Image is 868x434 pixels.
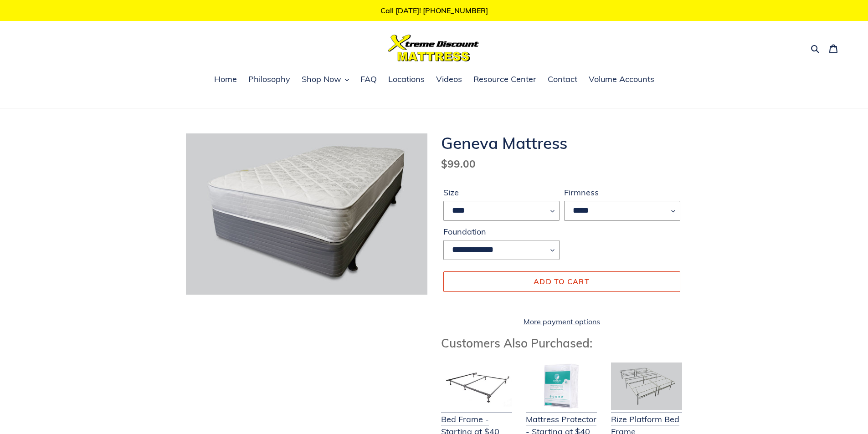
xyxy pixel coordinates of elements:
a: Contact [543,73,582,87]
span: $99.00 [441,157,476,170]
button: Add to cart [443,271,680,291]
img: Bed Frame [441,363,512,410]
span: Videos [436,74,462,85]
span: Volume Accounts [589,74,654,85]
a: Home [210,73,241,87]
label: Size [443,186,560,199]
a: FAQ [356,73,381,87]
label: Foundation [443,225,560,238]
span: Resource Center [473,74,536,85]
a: Videos [431,73,467,87]
img: Adjustable Base [611,363,682,410]
h1: Geneva Mattress [441,133,683,153]
span: Contact [548,74,577,85]
a: Philosophy [244,73,295,87]
span: FAQ [360,74,377,85]
img: Xtreme Discount Mattress [388,35,479,61]
span: Locations [388,74,425,85]
h3: Customers Also Purchased: [441,336,683,350]
button: Shop Now [297,73,354,87]
label: Firmness [564,186,680,199]
a: Locations [384,73,429,87]
a: Resource Center [469,73,541,87]
span: Shop Now [302,74,341,85]
a: More payment options [443,316,680,327]
span: Philosophy [248,74,290,85]
span: Home [214,74,237,85]
span: Add to cart [534,277,590,286]
a: Volume Accounts [584,73,659,87]
img: Mattress Protector [526,363,597,410]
